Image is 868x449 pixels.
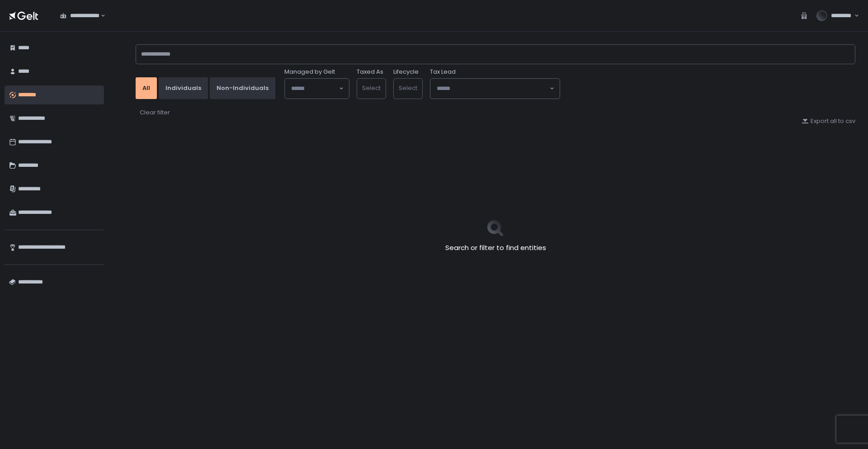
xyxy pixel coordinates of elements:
button: Non-Individuals [210,77,275,99]
span: Select [362,84,381,92]
label: Taxed As [357,68,383,76]
button: Export all to csv [802,117,855,125]
label: Lifecycle [393,68,419,76]
input: Search for option [291,84,338,93]
span: Managed by Gelt [284,68,335,76]
span: Select [399,84,417,92]
button: Individuals [159,77,208,99]
h2: Search or filter to find entities [445,243,546,253]
div: Clear filter [140,109,170,117]
button: All [136,77,157,99]
input: Search for option [437,84,549,93]
div: Search for option [430,79,560,99]
div: Search for option [54,6,105,25]
div: Non-Individuals [217,84,269,92]
div: Individuals [165,84,201,92]
button: Clear filter [139,108,170,117]
div: Search for option [285,79,349,99]
span: Tax Lead [430,68,456,76]
div: All [142,84,150,92]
